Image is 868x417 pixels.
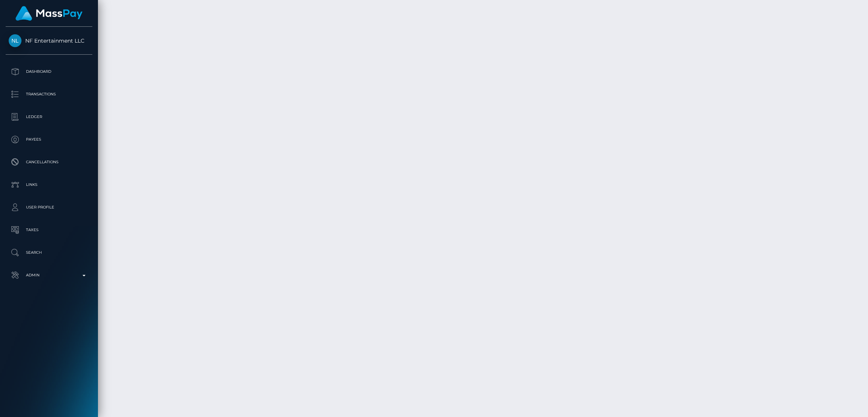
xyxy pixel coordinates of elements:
[9,66,89,77] p: Dashboard
[9,247,89,258] p: Search
[9,34,21,47] img: NF Entertainment LLC
[6,85,92,104] a: Transactions
[6,130,92,149] a: Payees
[9,134,89,145] p: Payees
[9,224,89,236] p: Taxes
[9,270,89,281] p: Admin
[9,89,89,100] p: Transactions
[6,37,92,44] span: NF Entertainment LLC
[6,62,92,81] a: Dashboard
[9,202,89,213] p: User Profile
[6,266,92,285] a: Admin
[9,156,89,168] p: Cancellations
[6,107,92,126] a: Ledger
[6,198,92,217] a: User Profile
[9,111,89,123] p: Ledger
[6,243,92,262] a: Search
[15,6,83,21] img: MassPay Logo
[6,153,92,172] a: Cancellations
[9,179,89,190] p: Links
[6,175,92,194] a: Links
[6,221,92,239] a: Taxes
